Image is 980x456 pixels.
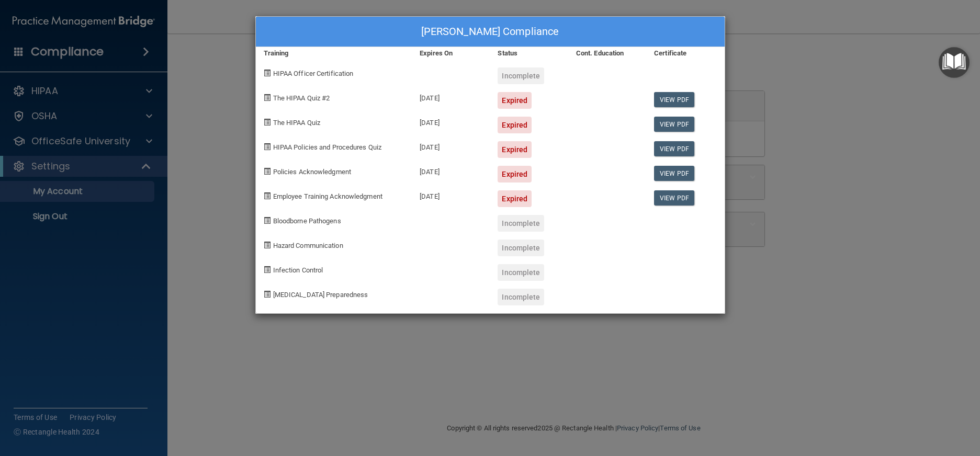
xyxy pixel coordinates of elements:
div: [DATE] [412,84,490,109]
div: Status [490,47,568,60]
div: Expired [498,166,532,183]
div: Incomplete [498,289,544,305]
div: [DATE] [412,109,490,133]
span: Bloodborne Pathogens [273,217,341,225]
div: Cont. Education [568,47,646,60]
span: Infection Control [273,266,323,274]
div: Incomplete [498,215,544,232]
span: HIPAA Policies and Procedures Quiz [273,143,381,151]
div: Expired [498,92,532,109]
a: View PDF [654,166,694,181]
div: [PERSON_NAME] Compliance [256,17,725,47]
div: Expired [498,117,532,133]
div: Incomplete [498,240,544,256]
div: [DATE] [412,133,490,158]
span: The HIPAA Quiz #2 [273,94,330,102]
a: View PDF [654,117,694,132]
span: Hazard Communication [273,242,343,249]
div: [DATE] [412,183,490,207]
div: Expired [498,141,532,158]
div: [DATE] [412,158,490,183]
div: Incomplete [498,264,544,281]
a: View PDF [654,92,694,107]
div: Expired [498,190,532,207]
span: Employee Training Acknowledgment [273,192,382,200]
div: Expires On [412,47,490,60]
div: Training [256,47,412,60]
div: Incomplete [498,67,544,84]
a: View PDF [654,141,694,156]
span: [MEDICAL_DATA] Preparedness [273,291,368,299]
button: Open Resource Center [939,47,970,78]
span: HIPAA Officer Certification [273,70,354,77]
div: Certificate [646,47,724,60]
span: Policies Acknowledgment [273,168,351,176]
a: View PDF [654,190,694,206]
span: The HIPAA Quiz [273,119,320,127]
